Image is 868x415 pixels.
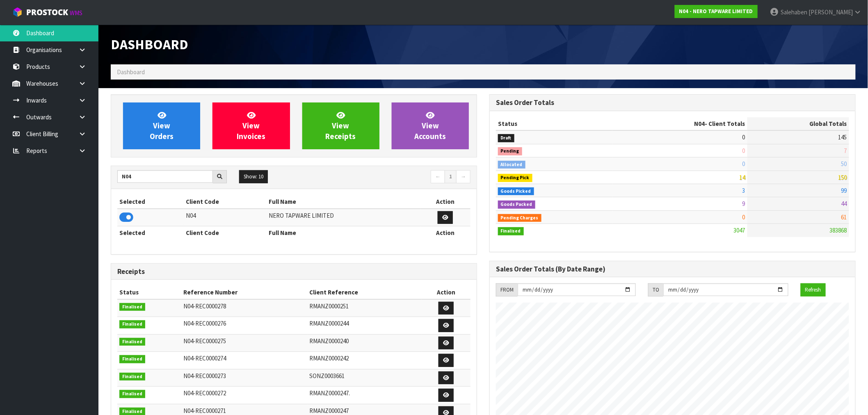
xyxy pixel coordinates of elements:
[117,268,471,276] h3: Receipts
[12,7,23,17] img: cube-alt.png
[117,68,145,76] span: Dashboard
[612,117,747,130] th: - Client Totals
[801,283,826,296] button: Refresh
[237,110,265,141] span: View Invoices
[648,283,663,296] div: TO
[809,8,853,16] span: [PERSON_NAME]
[119,320,145,328] span: Finalised
[117,170,213,183] input: Search clients
[117,226,184,239] th: Selected
[498,134,514,142] span: Draft
[309,319,349,327] span: RMANZ0000244
[182,286,308,299] th: Reference Number
[326,110,356,141] span: View Receipts
[309,337,349,345] span: RMANZ0000240
[184,354,226,362] span: N04-REC0000274
[841,187,847,194] span: 99
[734,226,745,234] span: 3047
[414,110,446,141] span: View Accounts
[420,226,471,239] th: Action
[830,226,847,234] span: 383868
[119,355,145,363] span: Finalised
[302,103,379,149] a: ViewReceipts
[742,200,745,207] span: 9
[267,209,420,226] td: NERO TAPWARE LIMITED
[498,214,541,222] span: Pending Charges
[740,173,745,181] span: 14
[675,5,758,18] a: N04 - NERO TAPWARE LIMITED
[123,103,200,149] a: ViewOrders
[742,213,745,221] span: 0
[300,170,471,185] nav: Page navigation
[26,7,68,18] span: ProStock
[111,36,188,53] span: Dashboard
[781,8,807,16] span: Salehaben
[498,147,522,155] span: Pending
[184,195,267,208] th: Client Code
[267,195,420,208] th: Full Name
[184,319,226,327] span: N04-REC0000276
[184,337,226,345] span: N04-REC0000275
[309,372,345,380] span: SONZ0003661
[498,174,532,182] span: Pending Pick
[747,117,849,130] th: Global Totals
[184,389,226,397] span: N04-REC0000272
[392,103,469,149] a: ViewAccounts
[445,170,457,183] a: 1
[456,170,471,183] a: →
[838,173,847,181] span: 150
[841,213,847,221] span: 61
[841,160,847,168] span: 50
[498,187,534,196] span: Goods Picked
[844,147,847,155] span: 7
[742,147,745,155] span: 0
[184,209,267,226] td: N04
[422,286,471,299] th: Action
[420,195,471,208] th: Action
[838,133,847,141] span: 145
[309,354,349,362] span: RMANZ0000242
[841,200,847,207] span: 44
[119,373,145,381] span: Finalised
[267,226,420,239] th: Full Name
[498,201,535,209] span: Goods Packed
[150,110,174,141] span: View Orders
[239,170,268,183] button: Show: 10
[679,8,753,15] strong: N04 - NERO TAPWARE LIMITED
[117,286,182,299] th: Status
[212,103,290,149] a: ViewInvoices
[309,389,350,397] span: RMANZ0000247.
[117,195,184,208] th: Selected
[431,170,445,183] a: ←
[184,226,267,239] th: Client Code
[694,120,705,128] span: N04
[119,338,145,346] span: Finalised
[309,407,349,415] span: RMANZ0000247
[184,302,226,310] span: N04-REC0000278
[742,160,745,168] span: 0
[184,407,226,415] span: N04-REC0000271
[742,133,745,141] span: 0
[496,99,849,107] h3: Sales Order Totals
[119,390,145,398] span: Finalised
[307,286,422,299] th: Client Reference
[496,283,518,296] div: FROM
[496,117,612,130] th: Status
[742,187,745,194] span: 3
[184,372,226,380] span: N04-REC0000273
[498,227,524,235] span: Finalised
[119,303,145,311] span: Finalised
[309,302,349,310] span: RMANZ0000251
[496,265,849,273] h3: Sales Order Totals (By Date Range)
[70,9,82,17] small: WMS
[498,161,525,169] span: Allocated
